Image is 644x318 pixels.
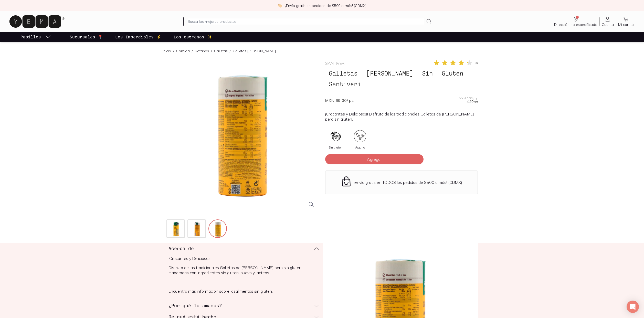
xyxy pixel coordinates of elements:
img: gluten-free_153a3d8b-601d-473b-b5d1-c78e844eda2a=fwebp-q70-w96 [329,130,342,142]
a: Mi carrito [616,16,636,27]
img: 18_8e315fcc-207b-4f7f-9303-c1aa2f717f63=fwebp-q70-w256 [188,220,206,238]
p: ¡Envío gratis en pedidos de $500 o más! (CDMX) [285,3,366,8]
span: Mi carrito [618,22,634,27]
span: Vegano [355,146,365,149]
a: Botanas [195,49,209,53]
a: alimentos sin gluten [236,289,272,294]
img: 17_79b303de-a9fe-471b-9411-3245c3c61d28=fwebp-q70-w256 [167,220,185,238]
p: Los estrenos ✨ [174,34,212,40]
span: Cuenta [602,22,614,27]
img: Envío [341,176,352,187]
span: / [171,48,176,54]
p: ¡Crocantes y Deliciosas! [168,256,319,261]
a: Comida [176,49,190,53]
img: check [278,3,282,8]
span: ( 3 ) [474,61,478,65]
span: / [209,48,214,54]
a: Cuenta [600,16,616,27]
a: Los Imperdibles ⚡️ [114,32,162,42]
h3: ¿Por qué lo amamos? [168,302,222,309]
p: Encuentra más información sobre los . [168,289,319,294]
img: 19_52ad4567-912d-4f28-8410-fb3f3357aa2e=fwebp-q70-w256 [209,220,227,238]
span: Santiveri [325,79,365,89]
button: Agregar [325,154,424,164]
span: (180 gr) [467,100,478,103]
span: / [190,48,195,54]
p: ¡Envío gratis en TODOS los pedidos de $500 o más! (CDMX) [354,180,462,185]
div: Open Intercom Messenger [627,301,639,313]
a: pasillo-todos-link [19,32,52,42]
span: MXN 69.00 / pz [325,98,354,103]
p: ¡Crocantes y Deliciosas! Disfruta de las tradicionales Galletas de [PERSON_NAME] pero sin gluten. [325,111,478,122]
a: Inicio [163,49,171,53]
p: Galletas [PERSON_NAME] [233,48,276,54]
span: Sin [418,68,436,78]
p: Pasillos [20,34,41,40]
span: Agregar [367,157,382,162]
span: Galletas [325,68,361,78]
p: Sucursales 📍 [70,34,103,40]
a: SANTIVERI [325,61,345,66]
a: Dirección no especificada [552,16,599,27]
a: Galletas [214,49,228,53]
span: / [228,48,233,54]
span: Sin gluten [329,146,342,149]
span: Gluten [438,68,467,78]
p: Los Imperdibles ⚡️ [115,34,161,40]
input: Busca los mejores productos [188,18,424,25]
span: [PERSON_NAME] [363,68,417,78]
img: certificate_86a4b5dc-104e-40e4-a7f8-89b43527f01f=fwebp-q70-w96 [354,130,366,142]
a: Los estrenos ✨ [173,32,213,42]
p: Disfruta de las tradicionales Galletas de [PERSON_NAME] pero sin gluten, elaboradas con ingredien... [168,265,319,275]
a: Sucursales 📍 [69,32,104,42]
h3: Acerca de [168,245,194,252]
span: MXN 0.38 / gr [459,97,478,100]
span: Dirección no especificada [554,22,597,27]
